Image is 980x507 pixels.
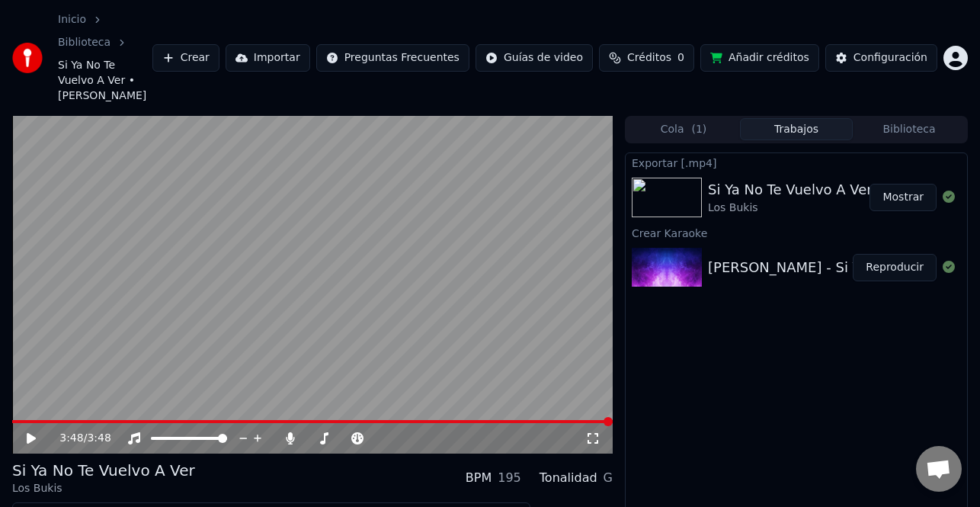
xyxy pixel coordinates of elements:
[825,44,937,72] button: Configuración
[58,35,110,50] a: Biblioteca
[226,44,310,72] button: Importar
[604,469,613,487] div: G
[58,58,152,104] span: Si Ya No Te Vuelvo A Ver • [PERSON_NAME]
[691,122,706,137] span: ( 1 )
[59,431,96,446] div: /
[700,44,819,72] button: Añadir créditos
[708,179,873,201] div: Si Ya No Te Vuelvo A Ver
[476,44,593,72] button: Guías de video
[853,254,937,281] button: Reproducir
[12,43,43,73] img: youka
[466,469,492,487] div: BPM
[627,50,671,66] span: Créditos
[626,153,967,172] div: Exportar [.mp4]
[12,481,195,496] div: Los Bukis
[58,12,86,27] a: Inicio
[627,118,740,140] button: Cola
[708,201,873,216] div: Los Bukis
[853,118,966,140] button: Biblioteca
[916,446,962,492] div: Chat abierto
[59,431,83,446] span: 3:48
[853,50,927,66] div: Configuración
[599,44,694,72] button: Créditos0
[316,44,469,72] button: Preguntas Frecuentes
[540,469,597,487] div: Tonalidad
[12,460,195,481] div: Si Ya No Te Vuelvo A Ver
[498,469,521,487] div: 195
[626,223,967,242] div: Crear Karaoke
[740,118,853,140] button: Trabajos
[677,50,684,66] span: 0
[58,12,152,104] nav: breadcrumb
[152,44,219,72] button: Crear
[870,184,937,211] button: Mostrar
[87,431,110,446] span: 3:48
